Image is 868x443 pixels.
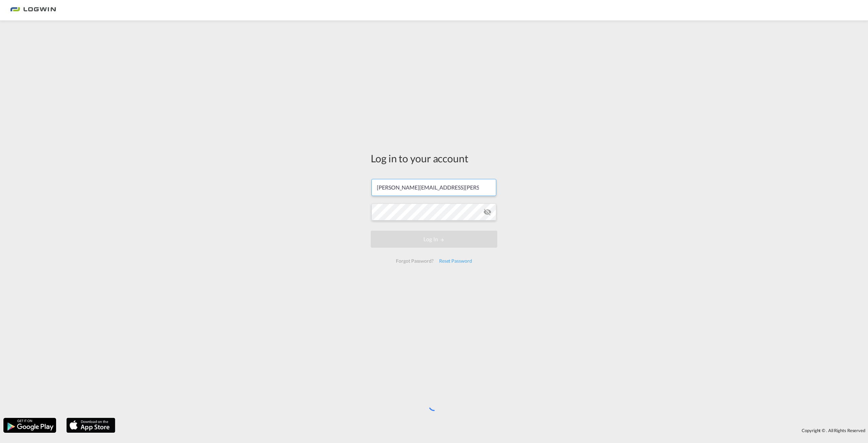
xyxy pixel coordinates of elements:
div: Forgot Password? [393,255,436,267]
md-icon: icon-eye-off [483,208,491,216]
div: Log in to your account [371,151,497,165]
div: Reset Password [436,255,475,267]
div: Copyright © . All Rights Reserved [119,425,868,436]
img: apple.png [66,417,116,433]
img: google.png [3,417,57,433]
input: Enter email/phone number [371,179,496,196]
img: bc73a0e0d8c111efacd525e4c8ad7d32.png [10,3,56,18]
button: LOGIN [371,231,497,248]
